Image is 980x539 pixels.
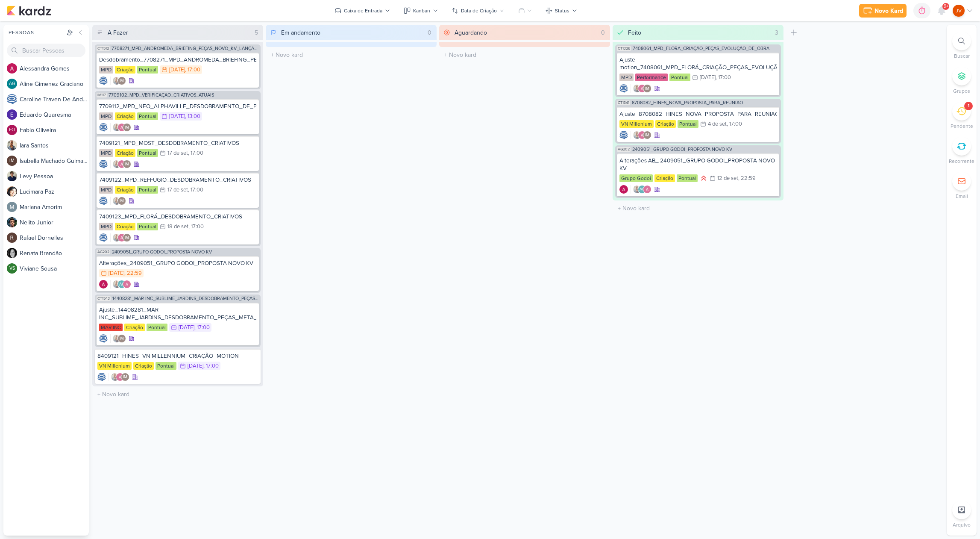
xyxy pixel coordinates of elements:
[9,159,15,163] p: IM
[7,94,17,104] img: Caroline Traven De Andrade
[185,114,200,119] div: , 13:00
[97,373,106,381] div: Criador(a): Caroline Traven De Andrade
[949,157,974,165] p: Recorrente
[619,74,634,81] div: MPD
[117,160,126,168] img: Alessandra Gomes
[738,176,756,181] div: , 22:59
[20,187,89,196] div: L u c i m a r a P a z
[111,373,119,381] img: Iara Santos
[631,131,651,139] div: Colaboradores: Iara Santos, Alessandra Gomes, Isabella Machado Guimarães
[20,110,89,119] div: E d u a r d o Q u a r e s m a
[619,131,628,139] img: Caroline Traven De Andrade
[137,186,158,194] div: Pontual
[635,74,668,81] div: Performance
[110,197,126,205] div: Colaboradores: Iara Santos, Isabella Machado Guimarães
[99,149,113,157] div: MPD
[110,334,126,343] div: Colaboradores: Iara Santos, Isabella Machado Guimarães
[125,126,129,130] p: IM
[123,280,131,289] img: Alessandra Gomes
[112,280,121,289] img: Iara Santos
[20,233,89,242] div: R a f a e l D o r n e l l e s
[7,171,17,181] img: Levy Pessoa
[120,337,124,341] p: IM
[99,280,108,289] img: Alessandra Gomes
[99,334,108,343] div: Criador(a): Caroline Traven De Andrade
[110,233,131,242] div: Colaboradores: Iara Santos, Alessandra Gomes, Isabella Machado Guimarães
[441,49,608,61] input: + Novo kard
[614,202,782,215] input: + Novo kard
[179,325,194,330] div: [DATE]
[119,283,125,287] p: AG
[99,160,108,168] img: Caroline Traven De Andrade
[112,334,121,343] img: Iara Santos
[125,236,129,240] p: IM
[944,3,948,10] span: 9+
[203,363,219,369] div: , 17:00
[717,176,738,181] div: 12 de set
[7,140,17,150] img: Iara Santos
[631,185,651,194] div: Colaboradores: Iara Santos, Aline Gimenez Graciano, Alessandra Gomes
[633,46,769,51] span: 7408061_MPD_FLORÁ_CRIAÇÃO_PEÇAS_EVOLUÇÃO_DE_OBRA
[194,325,210,330] div: , 17:00
[117,334,126,343] div: Isabella Machado Guimarães
[7,217,17,227] img: Nelito Junior
[99,233,108,242] div: Criador(a): Caroline Traven De Andrade
[112,160,121,168] img: Iara Santos
[99,324,123,331] div: MAR INC
[655,120,676,128] div: Criação
[7,44,85,57] input: Buscar Pessoas
[133,362,154,370] div: Criação
[124,271,142,276] div: , 22:59
[112,197,121,205] img: Iara Santos
[99,259,256,267] div: Alterações_2409051_GRUPO GODOI_PROPOSTA NOVO KV
[115,186,135,194] div: Criação
[123,123,131,132] div: Isabella Machado Guimarães
[617,100,630,105] span: CT1341
[99,123,108,132] div: Criador(a): Caroline Traven De Andrade
[953,521,971,529] p: Arquivo
[772,28,782,37] div: 3
[968,103,969,109] div: 1
[619,84,628,93] div: Criador(a): Caroline Traven De Andrade
[7,6,51,16] img: kardz.app
[99,197,108,205] div: Criador(a): Caroline Traven De Andrade
[99,233,108,242] img: Caroline Traven De Andrade
[954,52,970,60] p: Buscar
[643,131,651,139] div: Isabella Machado Guimarães
[99,223,113,230] div: MPD
[121,373,129,381] div: Isabella Machado Guimarães
[7,79,17,89] div: Aline Gimenez Graciano
[99,213,256,221] div: 7409123_MPD_FLORÁ_DESDOBRAMENTO_CRIATIVOS
[643,185,651,194] img: Alessandra Gomes
[99,123,108,132] img: Caroline Traven De Andrade
[99,139,256,147] div: 7409121_MPD_MOST_DESDOBRAMENTO_CRIATIVOS
[117,77,126,85] div: Isabella Machado Guimarães
[598,28,608,37] div: 0
[167,224,188,230] div: 18 de set
[677,174,698,182] div: Pontual
[111,46,259,51] span: 7708271_MPD_ANDROMEDA_BRIEFING_PEÇAS_NOVO_KV_LANÇAMENTO
[7,29,65,36] div: Pessoas
[9,128,15,133] p: FO
[619,157,777,172] div: Alterações AB_ 2409051_GRUPO GODOI_PROPOSTA NOVO KV
[700,75,716,80] div: [DATE]
[109,93,214,97] span: 7709102_MPD_VERIFICAÇÃO_CRIATIVOS_ATUAIS
[97,373,106,381] img: Caroline Traven De Andrade
[99,176,256,184] div: 7409122_MPD_REFFUGIO_DESDOBRAMENTO_CRIATIVOS
[188,150,203,156] div: , 17:00
[116,373,124,381] img: Alessandra Gomes
[669,74,690,81] div: Pontual
[20,264,89,273] div: V i v i a n e S o u s a
[251,28,261,37] div: 5
[99,280,108,289] div: Criador(a): Alessandra Gomes
[947,32,977,60] li: Ctrl + F
[654,174,675,182] div: Criação
[156,362,176,370] div: Pontual
[716,75,731,80] div: , 17:00
[99,77,108,85] div: Criador(a): Caroline Traven De Andrade
[110,123,131,132] div: Colaboradores: Iara Santos, Alessandra Gomes, Isabella Machado Guimarães
[20,249,89,258] div: R e n a t a B r a n d ã o
[874,6,903,15] div: Novo Kard
[117,280,126,289] div: Aline Gimenez Graciano
[619,185,628,194] img: Alessandra Gomes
